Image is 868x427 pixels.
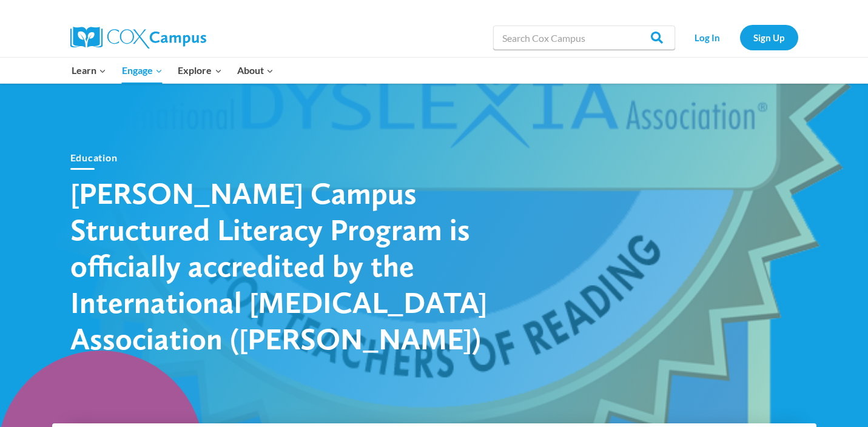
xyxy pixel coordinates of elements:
a: Log In [681,25,734,50]
a: Sign Up [740,25,798,50]
img: Cox Campus [70,27,206,49]
nav: Secondary Navigation [681,25,798,50]
span: Learn [72,62,106,78]
a: Education [70,152,118,163]
span: Explore [178,62,221,78]
h1: [PERSON_NAME] Campus Structured Literacy Program is officially accredited by the International [M... [70,175,495,357]
span: About [237,62,274,78]
span: Engage [122,62,163,78]
nav: Primary Navigation [64,58,281,83]
input: Search Cox Campus [493,25,675,50]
